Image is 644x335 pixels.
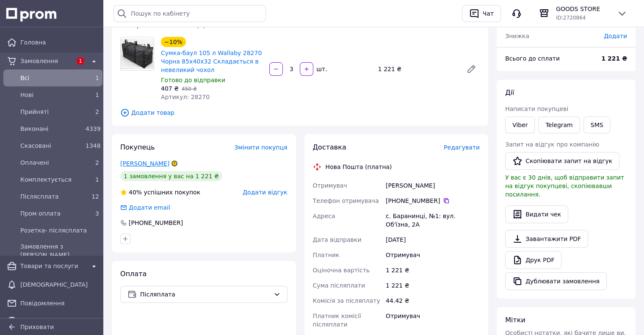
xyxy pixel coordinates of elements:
[20,262,86,270] span: Товари та послуги
[182,86,197,92] span: 450 ₴
[604,33,627,39] span: Додати
[556,5,610,13] span: GOODS STORE
[77,57,84,65] span: 1
[313,236,362,243] span: Дата відправки
[20,318,86,326] span: Каталог ProSale
[481,7,495,20] div: Чат
[384,293,481,308] div: 44.42 ₴
[121,39,154,69] img: Сумка-баул 105 л Wallaby 28270 Чорна 85х40х32 Складається в невеликий чохол
[505,205,568,223] button: Видати чек
[20,108,82,116] span: Прийняті
[505,174,624,198] span: У вас є 30 днів, щоб відправити запит на відгук покупцеві, скопіювавши посилання.
[505,89,514,97] span: Дії
[20,242,99,259] span: Замовлення з [PERSON_NAME]
[505,230,588,248] a: Завантажити PDF
[384,278,481,293] div: 1 221 ₴
[95,75,99,81] span: 1
[505,272,607,290] button: Дублювати замовлення
[505,141,599,148] span: Запит на відгук про компанію
[444,144,480,151] span: Редагувати
[538,116,580,133] a: Telegram
[313,297,380,304] span: Комісія за післяплату
[95,176,99,183] span: 1
[20,125,82,133] span: Виконані
[313,197,379,204] span: Телефон отримувача
[323,163,394,171] div: Нова Пошта (платна)
[505,316,525,324] span: Мітки
[505,55,560,62] span: Всього до сплати
[128,219,184,227] div: [PHONE_NUMBER]
[120,143,155,151] span: Покупець
[556,15,586,21] span: ID: 2720864
[129,189,142,196] span: 40%
[313,143,346,151] span: Доставка
[128,203,171,212] div: Додати email
[120,270,146,278] span: Оплата
[583,116,611,133] button: SMS
[113,5,266,22] input: Пошук по кабінету
[313,252,340,258] span: Платник
[20,209,82,218] span: Пром оплата
[91,193,99,200] span: 12
[505,251,561,269] a: Друк PDF
[313,282,365,289] span: Сума післяплати
[20,226,99,235] span: Розетка- післясплата
[505,105,568,112] span: Написати покупцеві
[20,91,82,99] span: Нові
[462,5,501,22] button: Чат
[86,125,101,132] span: 4339
[20,158,82,167] span: Оплачені
[95,108,99,115] span: 2
[20,74,82,82] span: Всi
[95,159,99,166] span: 2
[120,108,480,117] span: Додати товар
[384,232,481,247] div: [DATE]
[120,171,222,181] div: 1 замовлення у вас на 1 221 ₴
[601,55,627,62] b: 1 221 ₴
[505,152,619,170] button: Скопіювати запит на відгук
[313,267,370,274] span: Оціночна вартість
[375,63,459,75] div: 1 221 ₴
[314,65,328,73] div: шт.
[161,85,179,92] span: 407 ₴
[120,188,200,197] div: успішних покупок
[95,91,99,98] span: 1
[384,178,481,193] div: [PERSON_NAME]
[20,299,99,307] span: Повідомлення
[20,57,72,65] span: Замовлення
[86,142,101,149] span: 1348
[384,263,481,278] div: 1 221 ₴
[161,37,186,47] div: −10%
[161,77,225,83] span: Готово до відправки
[243,189,287,196] span: Додати відгук
[505,116,535,133] a: Viber
[120,160,169,167] a: [PERSON_NAME]
[20,175,82,184] span: Комплектується
[20,141,82,150] span: Скасовані
[140,290,270,299] span: Післяплата
[20,38,99,47] span: Головна
[20,324,54,330] span: Приховати
[313,313,361,328] span: Платник комісії післяплати
[384,247,481,263] div: Отримувач
[95,210,99,217] span: 3
[313,182,347,189] span: Отримувач
[384,208,481,232] div: с. Баранинці, №1: вул. Об'їзна, 2А
[20,280,99,289] span: [DEMOGRAPHIC_DATA]
[20,192,82,201] span: Післясплата
[235,144,287,151] span: Змінити покупця
[505,33,529,39] span: Знижка
[384,308,481,332] div: Отримувач
[161,50,262,73] a: Сумка-баул 105 л Wallaby 28270 Чорна 85х40х32 Складається в невеликий чохол
[313,213,335,219] span: Адреса
[119,203,171,212] div: Додати email
[386,197,480,205] div: [PHONE_NUMBER]
[463,61,480,78] a: Редагувати
[161,94,210,100] span: Артикул: 28270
